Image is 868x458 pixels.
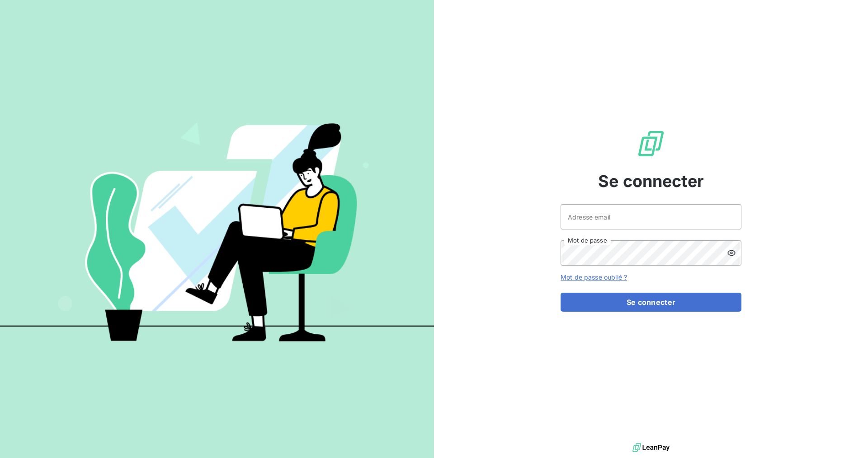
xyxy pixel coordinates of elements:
img: logo [632,441,670,454]
img: Logo LeanPay [637,129,665,158]
input: placeholder [561,204,741,229]
span: Se connecter [598,169,704,193]
a: Mot de passe oublié ? [561,273,627,281]
button: Se connecter [561,293,741,312]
